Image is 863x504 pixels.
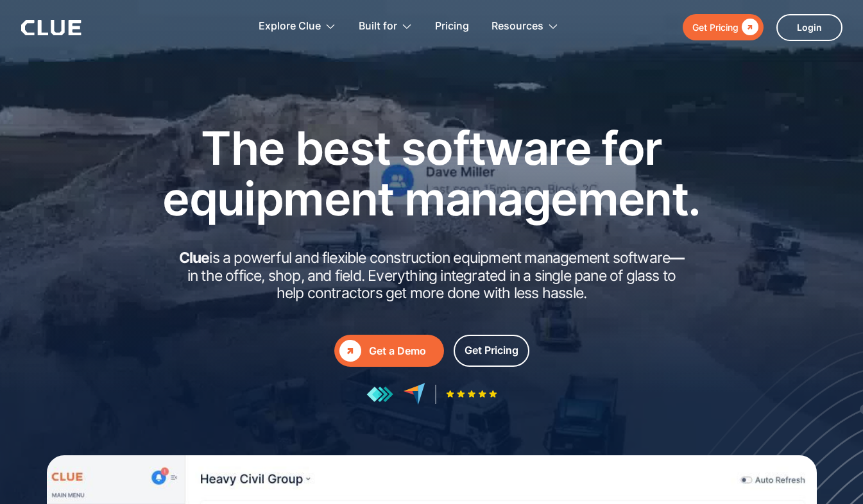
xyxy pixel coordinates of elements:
h2: is a powerful and flexible construction equipment management software in the office, shop, and fi... [175,249,688,303]
a: Login [776,14,842,41]
a: Get Pricing [683,14,764,40]
div: Resources [491,6,559,47]
h1: The best software for equipment management. [143,122,721,224]
a: Get a Demo [334,335,444,367]
img: reviews at capterra [403,383,425,405]
div:  [739,19,758,35]
div: Explore Clue [259,6,336,47]
div: Get Pricing [465,342,518,358]
div: Explore Clue [259,6,321,47]
div: Resources [491,6,543,47]
div: Built for [359,6,397,47]
div:  [339,340,361,362]
a: Pricing [435,6,469,47]
img: reviews at getapp [366,386,393,403]
div: Get a Demo [369,343,439,359]
a: Get Pricing [454,335,529,367]
strong: — [670,249,684,267]
div: Built for [359,6,413,47]
strong: Clue [179,249,210,267]
img: Five-star rating icon [446,390,497,398]
div: Get Pricing [692,19,739,35]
